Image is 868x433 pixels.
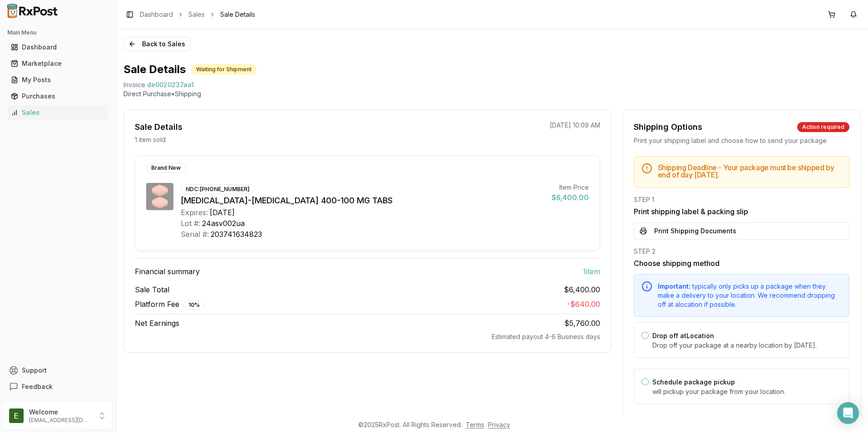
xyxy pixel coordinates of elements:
[658,282,842,309] div: typically only picks up a package when they make a delivery to your location. We recommend droppi...
[552,192,589,203] div: $6,400.00
[658,164,842,178] h5: Shipping Deadline - Your package must be shipped by end of day [DATE] .
[634,222,849,240] button: Print Shipping Documents
[210,207,235,218] div: [DATE]
[4,362,112,379] button: Support
[135,299,205,310] span: Platform Fee
[564,319,600,328] span: $5,760.00
[11,43,105,52] div: Dashboard
[29,417,92,424] p: [EMAIL_ADDRESS][DOMAIN_NAME]
[135,135,166,144] p: 1 item sold
[4,73,112,87] button: My Posts
[564,284,600,295] span: $6,400.00
[634,206,849,217] h3: Print shipping label & packing slip
[135,121,182,133] div: Sale Details
[4,105,112,120] button: Sales
[4,89,112,103] button: Purchases
[147,80,194,89] span: de0020237aa1
[4,56,112,71] button: Marketplace
[11,92,105,101] div: Purchases
[202,218,245,229] div: 24asv002ua
[183,300,205,310] div: 10 %
[652,378,735,386] label: Schedule package pickup
[11,75,105,84] div: My Posts
[466,421,484,428] a: Terms
[188,10,205,19] a: Sales
[550,121,600,130] p: [DATE] 10:09 AM
[797,122,849,132] div: Action required
[181,218,200,229] div: Lot #:
[181,207,208,218] div: Expires:
[7,104,108,121] a: Sales
[652,341,842,350] p: Drop off your package at a nearby location by [DATE] .
[7,72,108,88] a: My Posts
[652,332,714,340] label: Drop off at Location
[7,55,108,72] a: Marketplace
[181,184,255,194] div: NDC: [PHONE_NUMBER]
[135,266,200,277] span: Financial summary
[634,195,849,204] div: STEP 1
[123,62,186,77] h1: Sale Details
[7,88,108,104] a: Purchases
[11,108,105,117] div: Sales
[29,408,92,417] p: Welcome
[123,80,145,89] div: Invoice
[123,89,861,98] p: Direct Purchase • Shipping
[4,40,112,54] button: Dashboard
[634,247,849,256] div: STEP 2
[191,64,256,74] div: Waiting for Shipment
[22,382,53,391] span: Feedback
[11,59,105,68] div: Marketplace
[634,136,849,145] div: Print your shipping label and choose how to send your package
[140,10,173,19] a: Dashboard
[7,29,108,36] h2: Main Menu
[9,408,24,423] img: User avatar
[7,39,108,55] a: Dashboard
[135,318,179,329] span: Net Earnings
[658,282,690,290] span: Important:
[552,183,589,192] div: Item Price
[634,121,702,133] div: Shipping Options
[4,379,112,395] button: Feedback
[135,332,600,341] div: Estimated payout 4-6 Business days
[140,10,255,19] nav: breadcrumb
[583,266,600,277] span: 1 item
[4,4,62,18] img: RxPost Logo
[146,163,186,173] div: Brand New
[837,402,859,424] div: Open Intercom Messenger
[488,421,510,428] a: Privacy
[123,37,190,51] button: Back to Sales
[135,284,169,295] span: Sale Total
[634,258,849,269] h3: Choose shipping method
[220,10,255,19] span: Sale Details
[146,183,173,210] img: Sofosbuvir-Velpatasvir 400-100 MG TABS
[181,194,544,207] div: [MEDICAL_DATA]-[MEDICAL_DATA] 400-100 MG TABS
[652,387,842,396] p: will pickup your package from your location.
[567,300,600,309] span: - $640.00
[181,229,209,240] div: Serial #:
[211,229,262,240] div: 203741634823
